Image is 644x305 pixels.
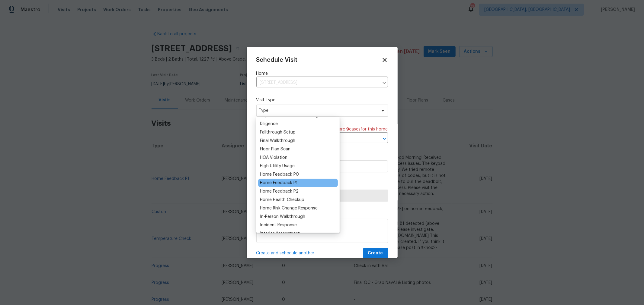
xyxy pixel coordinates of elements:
[368,250,383,257] span: Create
[260,146,290,152] div: Floor Plan Scan
[260,163,295,169] div: High Utility Usage
[260,188,299,194] div: Home Feedback P2
[328,126,388,132] span: There are case s for this home
[260,180,298,186] div: Home Feedback P1
[260,205,318,211] div: Home Risk Change Response
[381,57,388,63] span: Close
[256,97,388,103] label: Visit Type
[260,222,297,228] div: Incident Response
[347,127,349,131] span: 9
[256,57,298,63] span: Schedule Visit
[259,108,376,114] span: Type
[260,214,305,220] div: In-Person Walkthrough
[260,171,299,178] div: Home Feedback P0
[380,134,389,143] button: Open
[260,155,287,161] div: HOA Violation
[256,250,315,256] span: Create and schedule another
[260,138,295,144] div: Final Walkthrough
[260,231,300,237] div: Interior Assessment
[260,197,304,203] div: Home Health Checkup
[260,121,278,127] div: Diligence
[256,71,388,77] label: Home
[256,78,379,87] input: Enter in an address
[363,248,388,259] button: Create
[260,129,296,135] div: Fallthrough Setup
